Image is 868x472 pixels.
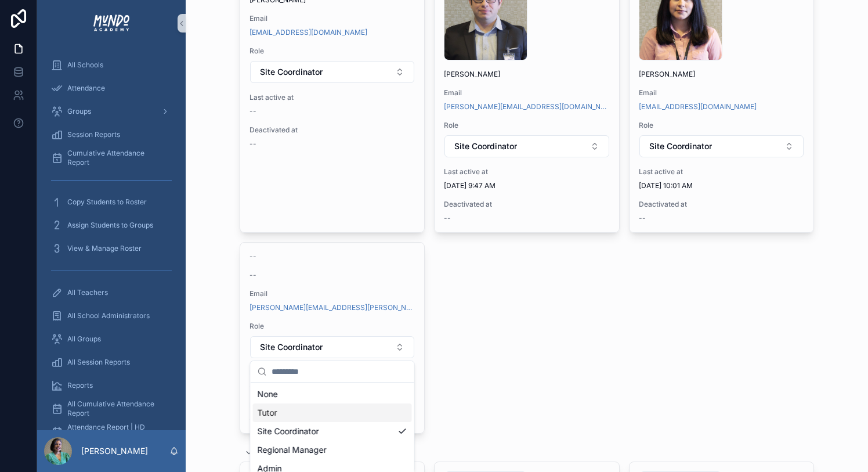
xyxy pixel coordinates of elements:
[260,66,323,78] span: Site Coordinator
[639,135,804,157] button: Select Button
[44,421,179,442] a: Attendance Report | HD Program
[44,215,179,236] a: Assign Students to Groups
[67,221,153,230] span: Assign Students to Groups
[249,139,256,149] span: --
[67,381,93,390] span: Reports
[67,84,105,93] span: Attendance
[649,140,712,152] span: Site Coordinator
[444,135,609,157] button: Select Button
[67,311,150,320] span: All School Administrators
[260,341,323,353] span: Site Coordinator
[444,102,610,111] a: [PERSON_NAME][EMAIL_ADDRESS][DOMAIN_NAME]
[67,60,103,70] span: All Schools
[44,305,179,326] a: All School Administrators
[249,125,415,135] span: Deactivated at
[81,445,148,457] p: [PERSON_NAME]
[639,181,805,190] span: [DATE] 10:01 AM
[249,382,256,391] span: --
[67,244,142,253] span: View & Manage Roster
[249,322,415,331] span: Role
[44,352,179,373] a: All Session Reports
[639,167,805,176] span: Last active at
[639,121,805,130] span: Role
[44,398,179,419] a: All Cumulative Attendance Report
[253,385,412,403] div: None
[258,426,319,437] span: Site Coordinator
[44,329,179,350] a: All Groups
[92,14,131,33] img: App logo
[249,271,256,280] span: --
[67,399,167,418] span: All Cumulative Attendance Report
[444,181,610,190] span: [DATE] 9:47 AM
[37,46,186,430] div: scrollable content
[44,375,179,396] a: Reports
[67,358,130,367] span: All Session Reports
[44,282,179,303] a: All Teachers
[454,140,517,152] span: Site Coordinator
[67,288,108,297] span: All Teachers
[639,200,805,209] span: Deactivated at
[67,334,101,344] span: All Groups
[44,124,179,145] a: Session Reports
[67,423,167,441] span: Attendance Report | HD Program
[250,336,415,358] button: Select Button
[67,149,167,167] span: Cumulative Attendance Report
[67,197,147,207] span: Copy Students to Roster
[44,78,179,99] a: Attendance
[639,102,757,111] a: [EMAIL_ADDRESS][DOMAIN_NAME]
[444,167,610,176] span: Last active at
[250,61,415,83] button: Select Button
[249,46,415,56] span: Role
[67,130,120,139] span: Session Reports
[639,70,695,79] span: [PERSON_NAME]
[249,415,256,424] span: --
[249,28,367,37] a: [EMAIL_ADDRESS][DOMAIN_NAME]
[249,14,415,23] span: Email
[249,252,256,261] span: --
[258,407,277,419] span: Tutor
[444,214,451,223] span: --
[44,55,179,75] a: All Schools
[249,303,415,312] a: [PERSON_NAME][EMAIL_ADDRESS][PERSON_NAME][DOMAIN_NAME]
[44,192,179,212] a: Copy Students to Roster
[639,88,805,98] span: Email
[258,444,327,456] span: Regional Manager
[444,88,610,98] span: Email
[249,107,256,116] span: --
[67,107,91,116] span: Groups
[249,289,415,298] span: Email
[444,121,610,130] span: Role
[44,101,179,122] a: Groups
[44,238,179,259] a: View & Manage Roster
[249,93,415,102] span: Last active at
[639,214,646,223] span: --
[44,147,179,168] a: Cumulative Attendance Report
[444,200,610,209] span: Deactivated at
[249,368,415,377] span: Last active at
[444,70,500,79] span: [PERSON_NAME]
[249,401,415,410] span: Deactivated at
